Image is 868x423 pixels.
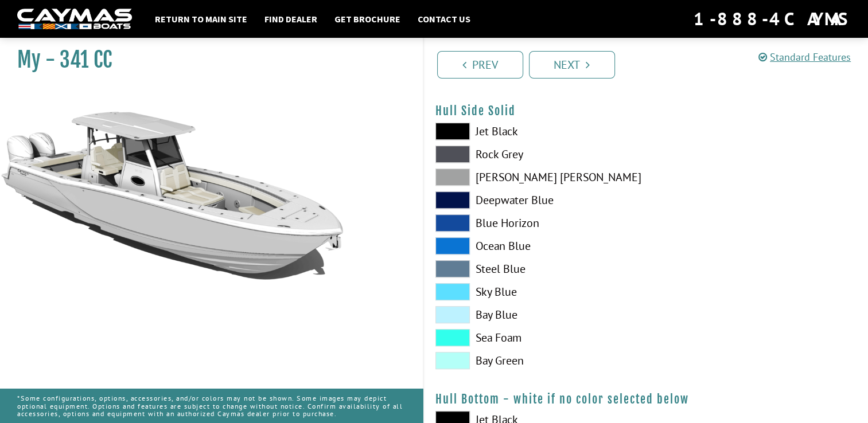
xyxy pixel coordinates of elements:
[435,260,635,277] label: Steel Blue
[435,214,635,232] label: Blue Horizon
[17,389,406,423] p: *Some configurations, options, accessories, and/or colors may not be shown. Some images may depic...
[758,50,851,64] a: Standard Features
[17,9,132,30] img: white-logo-c9c8dbefe5ff5ceceb0f0178aa75bf4bb51f6bca0971e226c86eb53dfe498488.png
[435,146,635,163] label: Rock Grey
[435,169,635,186] label: [PERSON_NAME] [PERSON_NAME]
[259,11,323,26] a: Find Dealer
[435,104,857,118] h4: Hull Side Solid
[435,329,635,346] label: Sea Foam
[435,123,635,140] label: Jet Black
[435,237,635,254] label: Ocean Blue
[435,283,635,300] label: Sky Blue
[149,11,253,26] a: Return to main site
[435,392,857,406] h4: Hull Bottom - white if no color selected below
[435,352,635,369] label: Bay Green
[329,11,406,26] a: Get Brochure
[437,51,523,79] a: Prev
[435,306,635,323] label: Bay Blue
[17,47,394,73] h1: My - 341 CC
[435,191,635,209] label: Deepwater Blue
[694,6,851,32] div: 1-888-4CAYMAS
[529,51,615,79] a: Next
[412,11,476,26] a: Contact Us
